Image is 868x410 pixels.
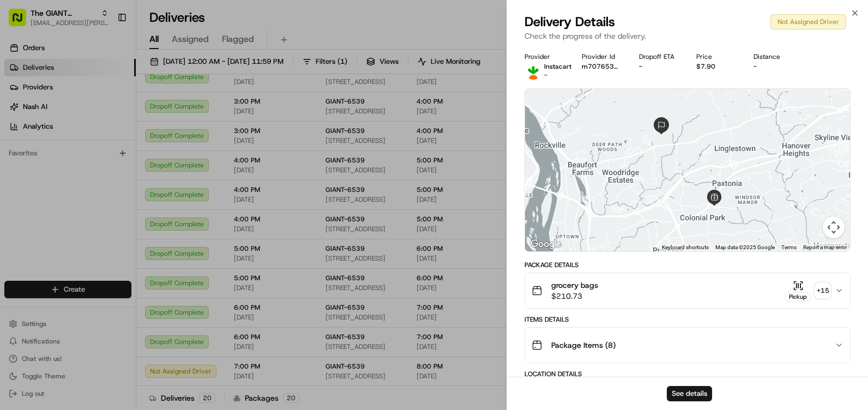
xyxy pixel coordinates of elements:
button: See details [667,386,712,401]
div: Items Details [525,315,851,324]
div: Provider Id [582,52,622,61]
div: We're available if you need us! [37,115,138,124]
p: Welcome 👋 [11,44,198,61]
span: Map data ©2025 Google [715,244,775,250]
a: 📗Knowledge Base [7,154,88,173]
a: Report a map error [803,244,847,250]
button: Map camera controls [823,216,845,238]
span: Instacart [544,62,571,71]
div: Location Details [525,370,851,378]
button: Pickup+15 [785,280,830,302]
div: $7.90 [696,62,736,71]
img: profile_instacart_ahold_partner.png [525,62,542,80]
div: Package Details [525,261,851,269]
button: Keyboard shortcuts [662,244,709,251]
img: 1736555255976-a54dd68f-1ca7-489b-9aae-adbdc363a1c4 [11,104,31,124]
div: - [639,62,679,71]
span: Knowledge Base [22,158,83,169]
input: Clear [28,70,180,82]
img: Google [528,237,564,251]
div: Start new chat [37,104,179,115]
img: Nash [11,11,33,33]
div: + 15 [815,283,830,298]
div: Pickup [785,292,811,302]
div: 💻 [92,159,101,168]
span: Delivery Details [525,13,615,31]
span: API Documentation [103,158,175,169]
p: Check the progress of the delivery. [525,31,851,41]
div: Dropoff ETA [639,52,679,61]
div: Provider [525,52,564,61]
span: grocery bags [551,280,598,291]
button: Package Items (8) [525,328,850,363]
button: grocery bags$210.73Pickup+15 [525,273,850,308]
a: Terms (opens in new tab) [781,244,797,250]
div: Price [696,52,736,61]
button: m707653356 [582,62,622,71]
button: Start new chat [185,107,198,120]
span: - [544,71,547,80]
span: Pylon [108,185,132,193]
a: 💻API Documentation [88,154,179,173]
div: 📗 [11,159,20,168]
a: Open this area in Google Maps (opens a new window) [528,237,564,251]
button: Pickup [785,280,811,302]
a: Powered byPylon [77,184,132,193]
span: $210.73 [551,291,598,302]
div: Distance [754,52,793,61]
span: Package Items ( 8 ) [551,340,616,351]
div: - [754,62,793,71]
